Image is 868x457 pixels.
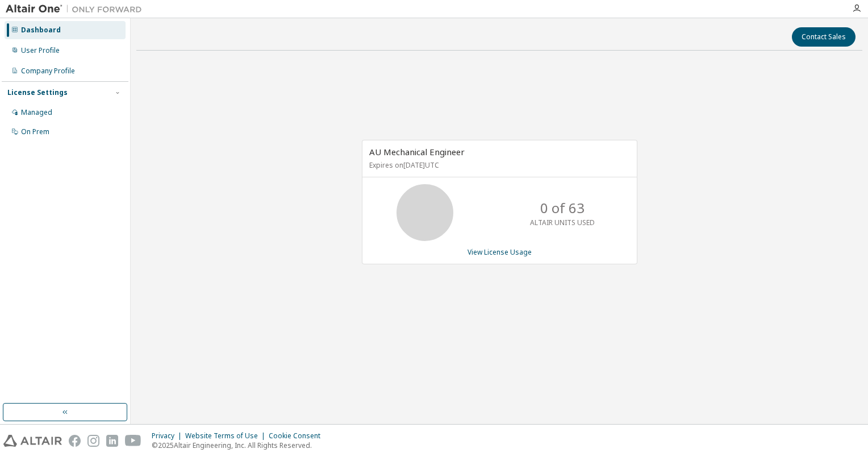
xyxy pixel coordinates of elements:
p: Expires on [DATE] UTC [369,160,627,170]
img: Altair One [6,3,148,15]
img: instagram.svg [87,435,99,447]
div: On Prem [21,127,49,136]
img: facebook.svg [69,435,81,447]
div: Website Terms of Use [185,431,269,441]
img: altair_logo.svg [3,435,62,447]
button: Contact Sales [792,27,856,47]
img: youtube.svg [125,435,141,447]
img: linkedin.svg [106,435,118,447]
a: View License Usage [468,247,532,257]
div: License Settings [7,88,68,97]
p: 0 of 63 [540,198,585,218]
span: AU Mechanical Engineer [369,146,465,157]
div: Company Profile [21,67,75,76]
div: Privacy [152,431,185,441]
div: User Profile [21,46,60,55]
p: © 2025 Altair Engineering, Inc. All Rights Reserved. [152,441,327,450]
div: Dashboard [21,26,61,35]
div: Managed [21,108,52,117]
p: ALTAIR UNITS USED [530,218,595,227]
div: Cookie Consent [269,431,327,441]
